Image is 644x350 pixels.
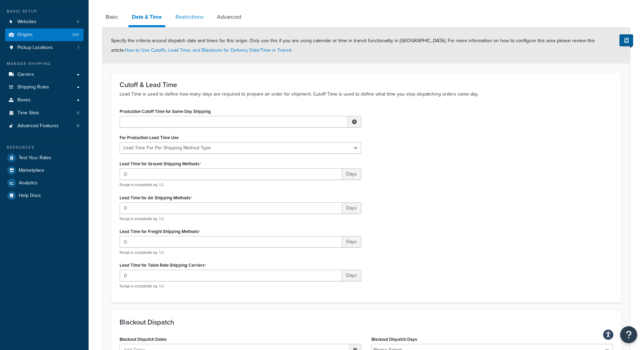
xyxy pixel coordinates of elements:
[17,72,34,78] span: Carriers
[5,145,83,150] div: Resources
[5,120,83,132] li: Advanced Features
[172,9,207,25] a: Restrictions
[111,37,595,54] span: Specify the criteria around dispatch date and times for this origin. Only use this if you are usi...
[5,9,83,14] div: Basic Setup
[120,90,613,98] p: Lead Time is used to define how many days are required to prepare an order for shipment. Cutoff T...
[17,110,39,116] span: Time Slots
[19,155,51,161] span: Test Your Rates
[120,182,361,187] p: Range is acceptable eg. 1-2
[342,236,361,248] span: Days
[120,284,361,289] p: Range is acceptable eg. 1-2
[78,45,79,51] span: 1
[125,47,291,54] a: How to Use Cutoffs, Lead Time, and Blackouts for Delivery Date/Time in Transit
[128,9,165,27] a: Date & Time
[17,84,49,90] span: Shipping Rules
[120,318,613,326] h3: Blackout Dispatch
[120,195,192,201] label: Lead Time for Air Shipping Methods
[17,45,53,51] span: Pickup Locations
[17,32,33,38] span: Origins
[5,107,83,119] li: Time Slots
[342,202,361,214] span: Days
[120,161,201,167] label: Lead Time for Ground Shipping Methods
[102,9,122,25] a: Basic
[5,120,83,132] a: Advanced Features9
[5,177,83,189] a: Analytics
[5,107,83,119] a: Time Slots0
[19,193,41,199] span: Help Docs
[77,19,79,25] span: 4
[19,168,44,173] span: Marketplace
[5,16,83,28] a: Websites4
[77,123,79,129] span: 9
[120,81,613,88] h3: Cutoff & Lead Time
[120,135,179,140] label: For Production Lead Time Use
[120,109,211,114] label: Production Cutoff Time for Same Day Shipping
[619,34,633,46] button: Show Help Docs
[5,94,83,106] a: Boxes
[120,216,361,221] p: Range is acceptable eg. 1-2
[77,110,79,116] span: 0
[214,9,245,25] a: Advanced
[5,61,83,67] div: Manage Shipping
[120,229,200,234] label: Lead Time for Freight Shipping Methods
[5,189,83,202] a: Help Docs
[5,16,83,28] li: Websites
[120,337,167,342] label: Blackout Dispatch Dates
[342,168,361,180] span: Days
[17,97,31,103] span: Boxes
[120,263,206,268] label: Lead Time for Table Rate Shipping Carriers
[17,19,36,25] span: Websites
[5,164,83,177] a: Marketplace
[5,41,83,54] a: Pickup Locations1
[620,326,637,343] button: Open Resource Center
[5,29,83,41] a: Origins264
[5,81,83,94] a: Shipping Rules
[371,337,417,342] label: Blackout Dispatch Days
[5,152,83,164] a: Test Your Rates
[120,250,361,255] p: Range is acceptable eg. 1-2
[5,41,83,54] li: Pickup Locations
[72,32,79,38] span: 264
[5,29,83,41] li: Origins
[17,123,59,129] span: Advanced Features
[19,180,37,186] span: Analytics
[342,270,361,281] span: Days
[5,68,83,81] a: Carriers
